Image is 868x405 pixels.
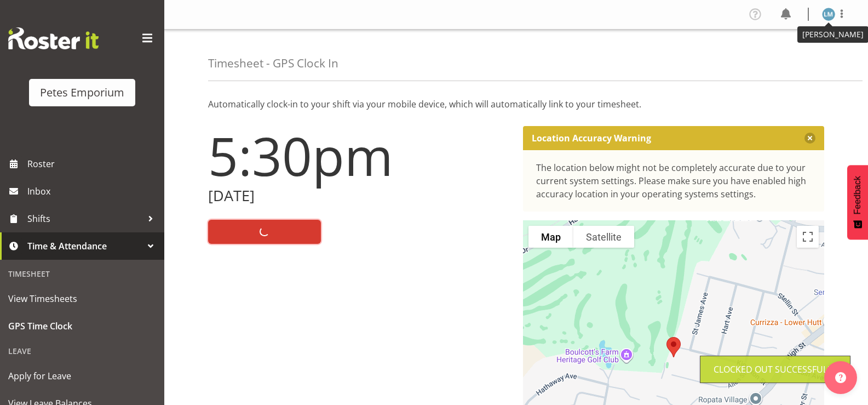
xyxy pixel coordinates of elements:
div: Leave [3,340,162,362]
span: View Timesheets [8,290,156,307]
img: lianne-morete5410.jpg [822,8,835,21]
button: Show street map [528,226,573,248]
span: Apply for Leave [8,368,156,384]
span: Shifts [27,210,142,227]
span: Roster [27,156,159,172]
span: GPS Time Clock [8,318,156,334]
h2: [DATE] [208,187,510,204]
span: Time & Attendance [27,238,142,254]
div: Timesheet [3,263,162,285]
div: Petes Emporium [40,84,124,101]
img: help-xxl-2.png [835,372,846,383]
h4: Timesheet - GPS Clock In [208,57,338,70]
span: Inbox [27,183,159,199]
button: Show satellite imagery [573,226,634,248]
img: Rosterit website logo [8,27,99,49]
h1: 5:30pm [208,126,510,185]
div: The location below might not be completely accurate due to your current system settings. Please m... [536,161,812,201]
button: Close message [804,133,815,144]
p: Location Accuracy Warning [532,133,651,144]
a: View Timesheets [3,285,162,312]
div: Clocked out Successfully [714,363,837,376]
button: Feedback - Show survey [847,165,868,239]
a: Apply for Leave [3,362,162,390]
span: Feedback [853,176,863,214]
a: GPS Time Clock [3,312,162,340]
button: Toggle fullscreen view [797,226,819,248]
p: Automatically clock-in to your shift via your mobile device, which will automatically link to you... [208,98,824,111]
